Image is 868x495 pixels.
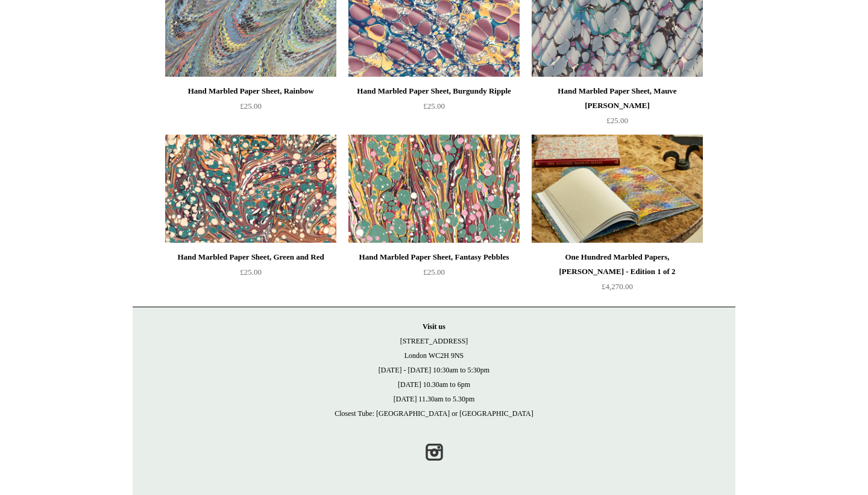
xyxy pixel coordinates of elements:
span: £25.00 [606,116,628,125]
a: Hand Marbled Paper Sheet, Fantasy Pebbles Hand Marbled Paper Sheet, Fantasy Pebbles [348,135,520,243]
a: Hand Marbled Paper Sheet, Green and Red £25.00 [165,250,336,299]
div: Hand Marbled Paper Sheet, Green and Red [168,250,333,264]
a: Hand Marbled Paper Sheet, Mauve [PERSON_NAME] £25.00 [532,84,703,133]
div: Hand Marbled Paper Sheet, Fantasy Pebbles [351,250,517,264]
a: Hand Marbled Paper Sheet, Burgundy Ripple £25.00 [348,84,520,133]
div: Hand Marbled Paper Sheet, Burgundy Ripple [351,84,517,98]
a: Hand Marbled Paper Sheet, Green and Red Hand Marbled Paper Sheet, Green and Red [165,135,336,243]
strong: Visit us [423,322,445,331]
img: One Hundred Marbled Papers, John Jeffery - Edition 1 of 2 [532,135,703,243]
a: Hand Marbled Paper Sheet, Fantasy Pebbles £25.00 [348,250,520,299]
a: Instagram [421,439,447,465]
img: Hand Marbled Paper Sheet, Green and Red [165,135,336,243]
a: One Hundred Marbled Papers, John Jeffery - Edition 1 of 2 One Hundred Marbled Papers, John Jeffer... [532,135,703,243]
span: £25.00 [423,101,445,110]
div: Hand Marbled Paper Sheet, Rainbow [168,84,333,98]
a: Hand Marbled Paper Sheet, Rainbow £25.00 [165,84,336,133]
div: Hand Marbled Paper Sheet, Mauve [PERSON_NAME] [535,84,700,113]
span: £4,270.00 [602,282,633,291]
img: Hand Marbled Paper Sheet, Fantasy Pebbles [348,135,520,243]
a: One Hundred Marbled Papers, [PERSON_NAME] - Edition 1 of 2 £4,270.00 [532,250,703,299]
p: [STREET_ADDRESS] London WC2H 9NS [DATE] - [DATE] 10:30am to 5:30pm [DATE] 10.30am to 6pm [DATE] 1... [145,319,723,421]
span: £25.00 [423,267,445,276]
div: One Hundred Marbled Papers, [PERSON_NAME] - Edition 1 of 2 [535,250,700,279]
span: £25.00 [240,267,262,276]
span: £25.00 [240,101,262,110]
